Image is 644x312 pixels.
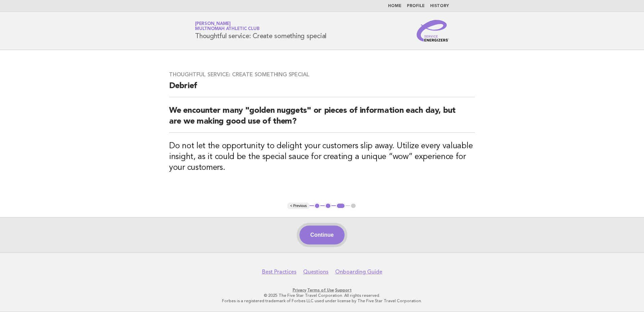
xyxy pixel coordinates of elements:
[169,141,475,173] h3: Do not let the opportunity to delight your customers slip away. Utilize every valuable insight, a...
[407,4,425,8] a: Profile
[116,293,528,298] p: © 2025 The Five Star Travel Corporation. All rights reserved.
[116,287,528,293] p: · ·
[325,203,331,209] button: 2
[307,288,334,292] a: Terms of Use
[169,71,475,78] h3: Thoughtful service: Create something special
[169,81,475,97] h2: Debrief
[430,4,449,8] a: History
[314,203,321,209] button: 1
[293,288,306,292] a: Privacy
[335,268,382,275] a: Onboarding Guide
[195,22,259,31] a: [PERSON_NAME]Multnomah Athletic Club
[417,20,449,42] img: Service Energizers
[262,268,296,275] a: Best Practices
[169,105,475,133] h2: We encounter many "golden nuggets" or pieces of information each day, but are we making good use ...
[388,4,401,8] a: Home
[335,288,352,292] a: Support
[336,203,346,209] button: 3
[299,226,344,244] button: Continue
[287,203,309,209] button: < Previous
[195,22,326,40] h1: Thoughtful service: Create something special
[303,268,328,275] a: Questions
[195,27,259,31] span: Multnomah Athletic Club
[116,298,528,304] p: Forbes is a registered trademark of Forbes LLC used under license by The Five Star Travel Corpora...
